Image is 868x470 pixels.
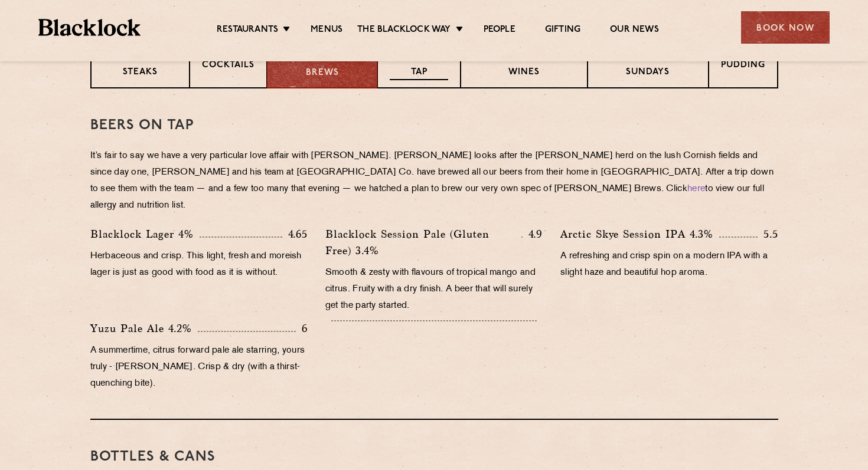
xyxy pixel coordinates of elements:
[282,226,308,242] p: 4.65
[90,320,198,337] p: Yuzu Pale Ale 4.2%
[217,24,278,37] a: Restaurants
[560,226,719,242] p: Arctic Skye Session IPA 4.3%
[90,248,308,281] p: Herbaceous and crisp. This light, fresh and moreish lager is just as good with food as it is with...
[600,52,696,80] p: Blacklock Sundays
[279,53,366,80] p: Blacklock Brews
[296,321,308,336] p: 6
[90,118,778,133] h3: Beers on tap
[90,343,308,392] p: A summertime, citrus forward pale ale starring, yours truly - [PERSON_NAME]. Crisp & dry (with a ...
[545,24,580,37] a: Gifting
[311,24,342,37] a: Menus
[38,19,141,36] img: BL_Textured_Logo-footer-cropped.svg
[390,52,448,80] p: Wine on Tap
[103,52,177,80] p: Chops & Steaks
[473,52,575,80] p: Our favourite wines
[90,449,778,465] h3: BOTTLES & CANS
[610,24,659,37] a: Our News
[325,226,521,259] p: Blacklock Session Pale (Gluten Free) 3.4%
[357,24,451,37] a: The Blacklock Way
[202,59,254,74] p: Cocktails
[484,24,515,37] a: People
[523,226,543,242] p: 4.9
[90,148,778,214] p: It’s fair to say we have a very particular love affair with [PERSON_NAME]. [PERSON_NAME] looks af...
[90,226,200,242] p: Blacklock Lager 4%
[741,11,830,44] div: Book Now
[721,59,765,74] p: Pudding
[687,185,705,193] a: here
[758,226,778,242] p: 5.5
[325,265,543,314] p: Smooth & zesty with flavours of tropical mango and citrus. Fruity with a dry finish. A beer that ...
[560,248,778,281] p: A refreshing and crisp spin on a modern IPA with a slight haze and beautiful hop aroma.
